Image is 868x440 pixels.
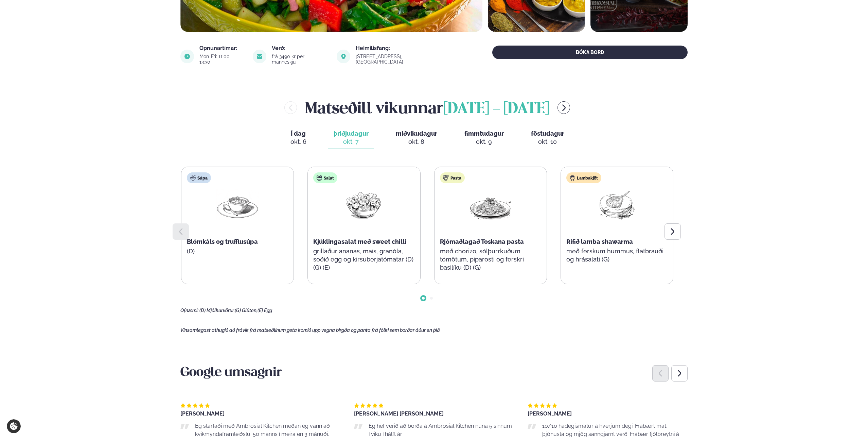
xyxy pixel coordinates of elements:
[235,308,258,313] span: (G) Glúten,
[652,365,669,382] div: Previous slide
[180,308,198,313] span: Ofnæmi:
[422,297,425,300] span: Go to slide 1
[396,130,437,137] span: miðvikudagur
[7,419,21,433] a: Cookie settings
[180,411,340,417] div: [PERSON_NAME]
[440,172,465,183] div: Pasta
[317,175,322,181] img: salad.svg
[443,102,549,117] span: [DATE] - [DATE]
[284,101,297,114] button: menu-btn-left
[464,130,504,137] span: fimmtudagur
[528,411,688,417] div: [PERSON_NAME]
[440,238,524,245] span: Rjómaðlagað Toskana pasta
[595,189,639,220] img: Lamb-Meat.png
[258,308,272,313] span: (E) Egg
[526,127,570,149] button: föstudagur okt. 10
[430,297,433,300] span: Go to slide 2
[187,247,288,255] p: (D)
[356,46,450,51] div: Heimilisfang:
[459,127,509,149] button: fimmtudagur okt. 9
[390,127,443,149] button: miðvikudagur okt. 8
[313,247,414,272] p: grillaður ananas, maís, granóla, soðið egg og kirsuberjatómatar (D) (G) (E)
[199,308,235,313] span: (D) Mjólkurvörur,
[285,127,312,149] button: Í dag okt. 6
[566,172,601,183] div: Lambakjöt
[190,175,196,181] img: soup.svg
[356,58,450,66] a: link
[334,130,369,137] span: þriðjudagur
[369,422,514,438] p: Ég hef verið að borða á Ambrosial Kitchen núna 5 sinnum í viku í hálft ár.
[180,50,194,63] img: image alt
[272,46,329,51] div: Verð:
[531,138,564,146] div: okt. 10
[342,189,386,220] img: Salad.png
[180,327,441,333] span: Vinsamlegast athugið að frávik frá matseðlinum geta komið upp vegna birgða og panta frá fólki sem...
[396,138,437,146] div: okt. 8
[464,138,504,146] div: okt. 9
[356,54,450,65] div: [STREET_ADDRESS], [GEOGRAPHIC_DATA]
[180,365,688,381] h3: Google umsagnir
[531,130,564,137] span: föstudagur
[290,130,306,138] span: Í dag
[328,127,374,149] button: þriðjudagur okt. 7
[313,238,406,245] span: Kjúklingasalat með sweet chilli
[334,138,369,146] div: okt. 7
[469,189,512,220] img: Spagetti.png
[199,54,245,65] div: Mon-Fri: 11:00 - 13:30
[187,238,258,245] span: Blómkáls og trufflusúpa
[313,172,337,183] div: Salat
[272,54,329,65] div: frá 3490 kr per manneskju
[253,50,266,63] img: image alt
[305,97,549,119] h2: Matseðill vikunnar
[290,138,306,146] div: okt. 6
[216,189,259,220] img: Soup.png
[187,172,211,183] div: Súpa
[566,238,633,245] span: Rifið lamba shawarma
[566,247,668,264] p: með ferskum hummus, flatbrauði og hrásalati (G)
[199,46,245,51] div: Opnunartímar:
[440,247,541,272] p: með chorizo, sólþurrkuðum tómötum, piparosti og ferskri basilíku (D) (G)
[557,101,570,114] button: menu-btn-right
[570,175,575,181] img: Lamb.svg
[337,50,350,63] img: image alt
[354,411,514,417] div: [PERSON_NAME] [PERSON_NAME]
[492,46,688,59] button: BÓKA BORÐ
[443,175,449,181] img: pasta.svg
[671,365,688,382] div: Next slide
